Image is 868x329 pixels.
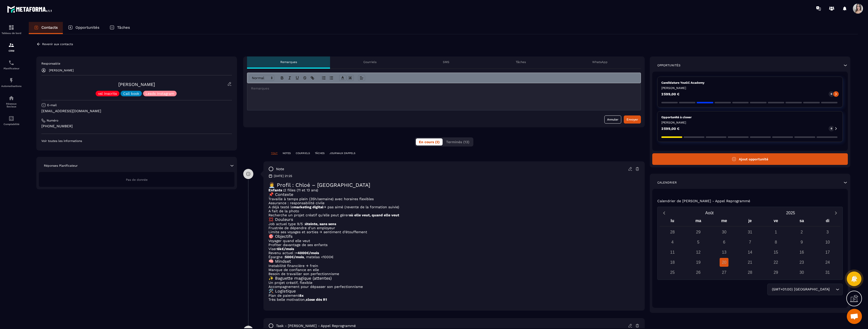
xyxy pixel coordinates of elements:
p: 0 [831,127,832,130]
p: [DATE] 21:25 [274,174,292,178]
div: di [815,217,840,226]
p: JOURNAUX D'APPELS [330,152,355,155]
img: automations [8,77,14,83]
a: formationformationCRM [1,38,21,56]
div: 10 [823,238,832,247]
img: logo [7,5,52,14]
a: accountantaccountantComptabilité [1,112,21,129]
div: Envoyer [627,117,638,122]
li: Travaille à temps plein (35h/semaine) avec horaires flexibles [268,197,640,201]
p: 0 [831,92,832,96]
button: Annuler [604,115,621,124]
button: Next month [831,210,840,216]
a: schedulerschedulerPlanificateur [1,56,21,74]
div: 8 [771,238,780,247]
div: Calendar wrapper [660,217,840,277]
div: 6 [720,238,728,247]
p: vsl inscrits [98,92,117,95]
div: 1 [771,228,780,236]
p: E-mail [47,103,57,107]
div: 5 [694,238,703,247]
li: Accompagnement pour dépasser son perfectionnisme [268,285,640,289]
a: social-networksocial-networkRéseaux Sociaux [1,91,21,112]
div: 31 [823,268,832,277]
li: Plan de paiement [268,293,640,297]
div: 23 [797,258,806,267]
p: [PHONE_NUMBER] [41,124,232,129]
div: 9 [797,238,806,247]
div: 30 [797,268,806,277]
li: A fait de la photo [268,209,640,213]
a: [PERSON_NAME] [118,82,155,87]
p: note [276,167,284,171]
p: Voir toutes les informations [41,139,232,143]
p: SMS [443,60,449,64]
p: Leads Instagram [146,92,174,95]
p: 2 599,00 € [661,127,680,130]
p: task - [PERSON_NAME] - Appel Reprogrammé [276,323,356,328]
button: Previous month [660,210,669,216]
h3: 🛠️ Logistique [268,289,640,293]
li: Recherche un projet créatif qu’elle peut gérer [268,213,640,217]
div: Calendar days [660,228,840,277]
div: 12 [694,248,703,257]
span: Pas de donnée [126,178,148,182]
div: 31 [746,228,754,236]
div: je [737,217,763,226]
p: Réseaux Sociaux [1,102,21,108]
div: 15 [771,248,780,257]
p: Numéro [47,118,58,123]
li: Profiter davantage de ses enfants [268,243,640,247]
button: Open months overlay [669,208,750,217]
li: Revenu actuel : [268,251,640,255]
strong: marketing digital [293,205,323,209]
span: En cours (2) [419,140,440,144]
p: Comptabilité [1,123,21,126]
p: TÂCHES [315,152,324,155]
div: 28 [668,228,677,236]
p: Call book [123,92,139,95]
div: 3 [823,228,832,236]
a: Ouvrir le chat [847,309,862,324]
button: Envoyer [624,115,641,124]
li: Instabilité financière → frein [268,264,640,268]
p: NOTES [283,152,291,155]
p: Automatisations [1,85,21,87]
div: 27 [720,268,728,277]
li: Job actuel type 9/5 : [268,222,640,226]
div: 4 [668,238,677,247]
p: TOUT [271,152,278,155]
p: Revenir aux contacts [42,42,73,46]
img: social-network [8,95,14,101]
p: 2 599,00 € [661,92,680,96]
div: 28 [746,268,754,277]
span: (GMT+01:00) [GEOGRAPHIC_DATA] [771,287,831,292]
li: Voyager quand elle veut [268,239,640,243]
h3: ✨ Baguette magique (attentes) [268,276,640,281]
input: Search for option [831,287,834,292]
div: 29 [771,268,780,277]
li: Viser [268,247,640,251]
p: Contacts [41,25,58,30]
div: ma [685,217,711,226]
strong: éteinte, sans sens [305,222,336,226]
h2: 👩‍💼 Profil : Chloé – [GEOGRAPHIC_DATA] [268,182,640,188]
a: Contacts [29,22,63,34]
img: formation [8,42,14,48]
li: Épargne : , matelas <1000€ [268,255,640,259]
p: Courriels [363,60,376,64]
li: Un projet créatif, flexible [268,281,640,285]
img: formation [8,24,14,31]
p: Tâches [516,60,526,64]
div: 22 [771,258,780,267]
p: Planificateur [1,67,21,70]
a: formationformationTableau de bord [1,21,21,38]
li: Frustrée de dépendre d’un employeur [268,226,640,230]
div: 26 [694,268,703,277]
p: COURRIELS [296,152,310,155]
div: 11 [668,248,677,257]
div: 30 [720,228,728,236]
li: Très belle motivation, [268,297,640,302]
div: me [711,217,737,226]
p: Opportunité à closer [661,115,839,119]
